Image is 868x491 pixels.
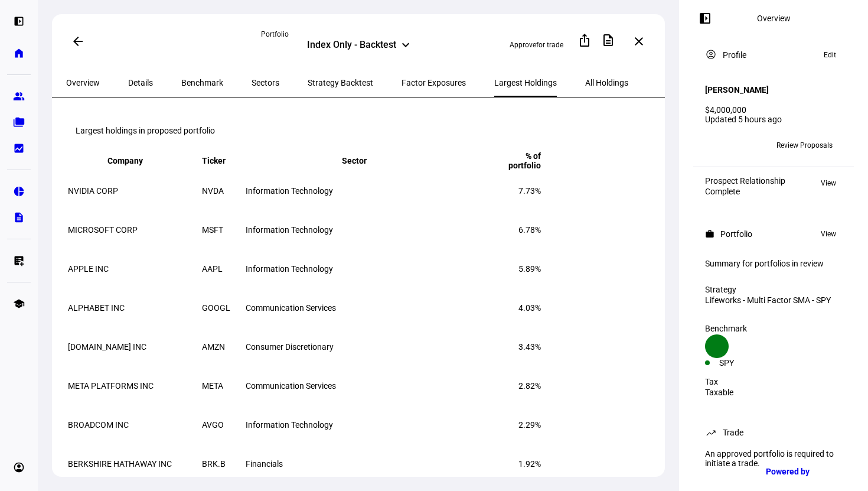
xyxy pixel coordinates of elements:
eth-mat-symbol: school [13,298,25,310]
span: Sectors [252,79,279,87]
mat-icon: description [601,33,615,47]
div: Updated 5 hours ago [705,115,842,124]
div: Portfolio [261,30,456,39]
span: Information Technology [246,186,333,196]
div: An approved portfolio is required to initiate a trade. [698,444,849,473]
mat-icon: work [705,229,714,239]
span: [DOMAIN_NAME] INC [68,342,146,352]
div: SPY [719,358,774,368]
span: BRK.B [202,459,226,469]
span: GOOGL [202,303,230,313]
div: Profile [723,50,746,60]
div: Index Only - Backtest [307,39,396,53]
eth-mat-symbol: account_circle [13,461,25,473]
span: % of portfolio [483,151,541,170]
div: Strategy [705,285,842,294]
mat-icon: arrow_back [71,34,85,48]
a: Powered by [760,460,850,482]
eth-panel-overview-card-header: Profile [705,48,842,62]
div: Complete [705,187,785,196]
span: Review Proposals [776,136,833,155]
span: View [821,176,836,190]
eth-mat-symbol: list_alt_add [13,255,25,266]
span: Factor Exposures [402,79,466,87]
span: Ticker [202,156,243,165]
div: Lifeworks - Multi Factor SMA - SPY [705,295,842,305]
span: All Holdings [585,79,628,87]
span: View [821,227,836,241]
div: Overview [757,14,791,23]
button: View [815,176,842,190]
a: description [7,206,31,229]
span: Financials [246,459,283,469]
eth-data-table-title: Largest holdings in proposed portfolio [76,126,215,135]
span: NVDA [202,186,224,196]
mat-icon: left_panel_open [698,11,712,25]
span: 2.29% [518,420,541,430]
eth-mat-symbol: pie_chart [13,186,25,197]
span: Company [107,156,161,165]
eth-mat-symbol: group [13,90,25,102]
span: META PLATFORMS INC [68,381,154,391]
button: Edit [818,48,842,62]
button: Review Proposals [767,136,842,155]
span: 7.73% [518,186,541,196]
span: AVGO [202,420,224,430]
span: Information Technology [246,420,333,430]
span: Benchmark [181,79,223,87]
eth-mat-symbol: home [13,47,25,59]
eth-mat-symbol: description [13,212,25,223]
div: Trade [723,428,743,437]
eth-mat-symbol: left_panel_open [13,15,25,27]
a: group [7,84,31,108]
eth-panel-overview-card-header: Portfolio [705,227,842,241]
button: Approvefor trade [500,35,573,54]
button: View [815,227,842,241]
div: Portfolio [720,229,752,239]
span: BROADCOM INC [68,420,129,430]
span: Largest Holdings [494,79,557,87]
span: MICROSOFT CORP [68,225,138,235]
mat-icon: close [632,34,646,48]
mat-icon: keyboard_arrow_down [399,38,413,52]
div: $4,000,000 [705,105,842,115]
span: AMZN [202,342,225,352]
span: 4.03% [518,303,541,313]
h4: [PERSON_NAME] [705,85,769,95]
mat-icon: ios_share [577,33,592,47]
span: AAPL [202,264,223,274]
a: home [7,41,31,65]
span: Approve [510,41,536,49]
span: 2.82% [518,381,541,391]
eth-mat-symbol: bid_landscape [13,142,25,154]
span: Communication Services [246,303,336,313]
div: Benchmark [705,324,842,333]
eth-mat-symbol: folder_copy [13,116,25,128]
span: Consumer Discretionary [246,342,334,352]
span: Edit [824,48,836,62]
span: APPLE INC [68,264,109,274]
span: Communication Services [246,381,336,391]
a: bid_landscape [7,136,31,160]
a: pie_chart [7,180,31,203]
mat-icon: trending_up [705,427,717,438]
div: Tax [705,377,842,386]
span: TH [710,141,719,149]
div: Taxable [705,388,842,397]
div: Prospect Relationship [705,176,785,186]
a: folder_copy [7,110,31,134]
span: Information Technology [246,225,333,235]
div: Summary for portfolios in review [705,259,842,268]
span: 6.78% [518,225,541,235]
span: META [202,381,223,391]
span: ALPHABET INC [68,303,125,313]
mat-icon: account_circle [705,48,717,60]
span: for trade [536,41,563,49]
span: NVIDIA CORP [68,186,118,196]
span: 1.92% [518,459,541,469]
span: BERKSHIRE HATHAWAY INC [68,459,172,469]
span: MSFT [202,225,223,235]
span: Details [128,79,153,87]
span: Overview [66,79,100,87]
span: 5.89% [518,264,541,274]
